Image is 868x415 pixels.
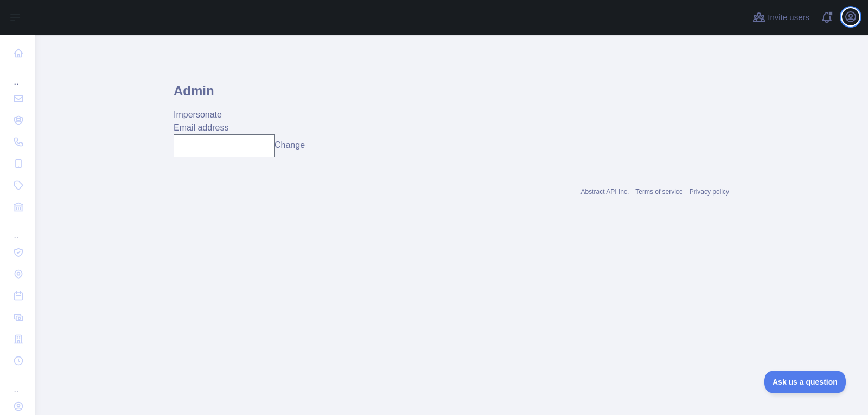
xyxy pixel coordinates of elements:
[750,9,812,26] button: Invite users
[690,188,729,196] a: Privacy policy
[9,65,26,87] div: ...
[174,108,729,121] div: Impersonate
[275,139,305,152] button: Change
[635,188,682,196] a: Terms of service
[581,188,629,196] a: Abstract API Inc.
[9,373,26,394] div: ...
[174,123,228,132] label: Email address
[9,219,26,241] div: ...
[768,11,809,24] span: Invite users
[174,82,729,108] h1: Admin
[764,371,846,393] iframe: Toggle Customer Support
